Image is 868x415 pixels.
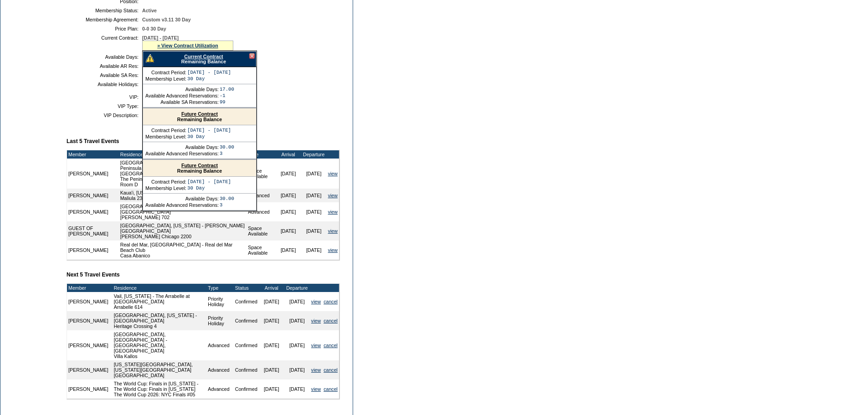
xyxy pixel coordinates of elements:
[206,292,233,311] td: Priority Holiday
[187,76,231,82] td: 30 Day
[145,93,219,98] td: Available Advanced Reservations:
[259,292,284,311] td: [DATE]
[259,284,284,292] td: Arrival
[301,189,327,202] td: [DATE]
[187,128,231,133] td: [DATE] - [DATE]
[206,311,233,330] td: Priority Holiday
[284,311,310,330] td: [DATE]
[234,284,259,292] td: Status
[70,26,139,31] td: Price Plan:
[220,202,234,208] td: 3
[146,54,154,62] img: There are insufficient days and/or tokens to cover this reservation
[113,379,207,399] td: The World Cup: Finals in [US_STATE] - The World Cup: Finals in [US_STATE] The World Cup 2026: NYC...
[70,17,139,22] td: Membership Agreement:
[284,284,310,292] td: Departure
[113,330,207,360] td: [GEOGRAPHIC_DATA], [GEOGRAPHIC_DATA] - [GEOGRAPHIC_DATA], [GEOGRAPHIC_DATA] Villa Kallos
[145,134,186,139] td: Membership Level:
[301,241,327,260] td: [DATE]
[145,70,186,75] td: Contract Period:
[113,360,207,379] td: [US_STATE][GEOGRAPHIC_DATA], [US_STATE][GEOGRAPHIC_DATA] [GEOGRAPHIC_DATA]
[119,189,247,202] td: Kaua'i, [US_STATE] - Timbers Kaua'i Maliula 2307
[187,179,231,184] td: [DATE] - [DATE]
[234,379,259,399] td: Confirmed
[145,185,186,191] td: Membership Level:
[328,171,338,176] a: view
[311,386,321,392] a: view
[234,360,259,379] td: Confirmed
[259,311,284,330] td: [DATE]
[145,76,186,82] td: Membership Level:
[187,70,231,75] td: [DATE] - [DATE]
[187,185,231,191] td: 30 Day
[67,189,119,202] td: [PERSON_NAME]
[113,284,207,292] td: Residence
[184,54,223,59] a: Current Contract
[220,87,234,92] td: 17.00
[206,284,233,292] td: Type
[234,330,259,360] td: Confirmed
[119,241,247,260] td: Real del Mar, [GEOGRAPHIC_DATA] - Real del Mar Beach Club Casa Abanico
[301,150,327,159] td: Departure
[328,209,338,215] a: view
[206,330,233,360] td: Advanced
[142,8,157,13] span: Active
[70,54,139,60] td: Available Days:
[220,196,234,201] td: 30.00
[67,330,110,360] td: [PERSON_NAME]
[67,150,119,159] td: Member
[284,360,310,379] td: [DATE]
[284,292,310,311] td: [DATE]
[145,202,219,208] td: Available Advanced Reservations:
[220,151,234,156] td: 3
[145,99,219,105] td: Available SA Reservations:
[67,379,110,399] td: [PERSON_NAME]
[247,221,275,241] td: Space Available
[324,343,338,348] a: cancel
[67,221,119,241] td: GUEST OF [PERSON_NAME]
[276,221,301,241] td: [DATE]
[67,284,110,292] td: Member
[142,17,191,22] span: Custom v3.11 30 Day
[67,311,110,330] td: [PERSON_NAME]
[311,318,321,323] a: view
[311,367,321,373] a: view
[311,343,321,348] a: view
[143,108,256,125] div: Remaining Balance
[67,159,119,189] td: [PERSON_NAME]
[145,87,219,92] td: Available Days:
[181,163,218,168] a: Future Contract
[142,26,166,31] span: 0-0 30 Day
[284,330,310,360] td: [DATE]
[143,160,256,177] div: Remaining Balance
[70,103,139,109] td: VIP Type:
[70,35,139,51] td: Current Contract:
[67,202,119,221] td: [PERSON_NAME]
[145,179,186,184] td: Contract Period:
[119,221,247,241] td: [GEOGRAPHIC_DATA], [US_STATE] - [PERSON_NAME][GEOGRAPHIC_DATA] [PERSON_NAME] Chicago 2200
[301,221,327,241] td: [DATE]
[259,330,284,360] td: [DATE]
[206,360,233,379] td: Advanced
[113,311,207,330] td: [GEOGRAPHIC_DATA], [US_STATE] - [GEOGRAPHIC_DATA] Heritage Crossing 4
[301,202,327,221] td: [DATE]
[276,150,301,159] td: Arrival
[70,8,139,13] td: Membership Status:
[113,292,207,311] td: Vail, [US_STATE] - The Arrabelle at [GEOGRAPHIC_DATA] Arrabelle 614
[234,292,259,311] td: Confirmed
[247,159,275,189] td: Space Available
[247,150,275,159] td: Type
[70,82,139,87] td: Available Holidays:
[67,241,119,260] td: [PERSON_NAME]
[220,93,234,98] td: -1
[119,150,247,159] td: Residence
[145,128,186,133] td: Contract Period:
[276,241,301,260] td: [DATE]
[247,202,275,221] td: Advanced
[67,272,120,278] b: Next 5 Travel Events
[328,247,338,253] a: view
[276,189,301,202] td: [DATE]
[324,318,338,323] a: cancel
[220,99,234,105] td: 99
[70,113,139,118] td: VIP Description:
[328,228,338,234] a: view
